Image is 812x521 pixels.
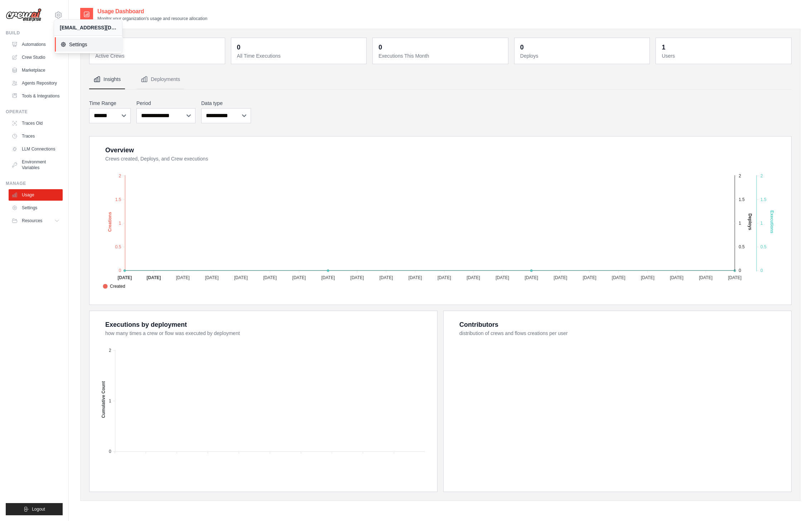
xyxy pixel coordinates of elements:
[748,214,753,230] text: Deploys
[9,143,63,155] a: LLM Connections
[9,118,63,129] a: Traces Old
[760,221,763,226] tspan: 1
[467,275,480,280] tspan: [DATE]
[380,275,393,280] tspan: [DATE]
[760,197,767,202] tspan: 1.5
[9,215,63,226] button: Resources
[234,275,248,280] tspan: [DATE]
[9,202,63,214] a: Settings
[9,52,63,63] a: Crew Studio
[760,268,763,273] tspan: 0
[728,275,741,280] tspan: [DATE]
[6,181,63,186] div: Manage
[105,155,783,162] dt: Crews created, Deploys, and Crew executions
[176,275,190,280] tspan: [DATE]
[739,197,745,202] tspan: 1.5
[109,398,111,403] tspan: 1
[739,221,741,226] tspan: 1
[760,173,763,178] tspan: 2
[6,8,42,22] img: Logo
[520,52,646,59] dt: Deploys
[525,275,538,280] tspan: [DATE]
[9,156,63,173] a: Environment Variables
[9,64,63,76] a: Marketplace
[662,52,787,59] dt: Users
[496,275,509,280] tspan: [DATE]
[201,100,251,107] label: Data type
[89,70,125,89] button: Insights
[97,7,207,16] h2: Usage Dashboard
[739,244,745,249] tspan: 0.5
[9,77,63,89] a: Agents Repository
[9,189,63,201] a: Usage
[60,24,116,31] div: [EMAIL_ADDRESS][DOMAIN_NAME]
[237,42,241,52] div: 0
[9,90,63,102] a: Tools & Integrations
[409,275,422,280] tspan: [DATE]
[119,221,121,226] tspan: 1
[520,42,524,52] div: 0
[459,330,783,337] dt: distribution of crews and flows creations per user
[101,381,106,418] text: Cumulative Count
[119,173,121,178] tspan: 2
[760,244,767,249] tspan: 0.5
[237,52,362,59] dt: All Time Executions
[378,52,504,59] dt: Executions This Month
[105,330,429,337] dt: how many times a crew or flow was executed by deployment
[459,320,498,330] div: Contributors
[136,100,195,107] label: Period
[6,109,63,115] div: Operate
[55,37,123,52] a: Settings
[89,70,792,89] nav: Tabs
[583,275,596,280] tspan: [DATE]
[103,283,125,290] span: Created
[769,210,774,233] text: Executions
[554,275,567,280] tspan: [DATE]
[97,16,207,21] p: Monitor your organization's usage and resource allocation
[109,348,111,353] tspan: 2
[641,275,654,280] tspan: [DATE]
[321,275,335,280] tspan: [DATE]
[136,70,184,89] button: Deployments
[263,275,277,280] tspan: [DATE]
[6,503,63,515] button: Logout
[739,268,741,273] tspan: 0
[109,449,111,454] tspan: 0
[9,130,63,142] a: Traces
[662,42,665,52] div: 1
[6,30,63,36] div: Build
[117,275,132,280] tspan: [DATE]
[699,275,712,280] tspan: [DATE]
[115,197,121,202] tspan: 1.5
[89,100,131,107] label: Time Range
[105,320,187,330] div: Executions by deployment
[378,42,382,52] div: 0
[670,275,683,280] tspan: [DATE]
[32,506,45,512] span: Logout
[438,275,451,280] tspan: [DATE]
[612,275,625,280] tspan: [DATE]
[115,244,121,249] tspan: 0.5
[205,275,219,280] tspan: [DATE]
[147,275,161,280] tspan: [DATE]
[119,268,121,273] tspan: 0
[107,212,112,232] text: Creations
[22,218,42,224] span: Resources
[9,39,63,50] a: Automations
[351,275,364,280] tspan: [DATE]
[95,52,221,59] dt: Active Crews
[292,275,306,280] tspan: [DATE]
[739,173,741,178] tspan: 2
[61,41,117,48] span: Settings
[105,145,134,155] div: Overview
